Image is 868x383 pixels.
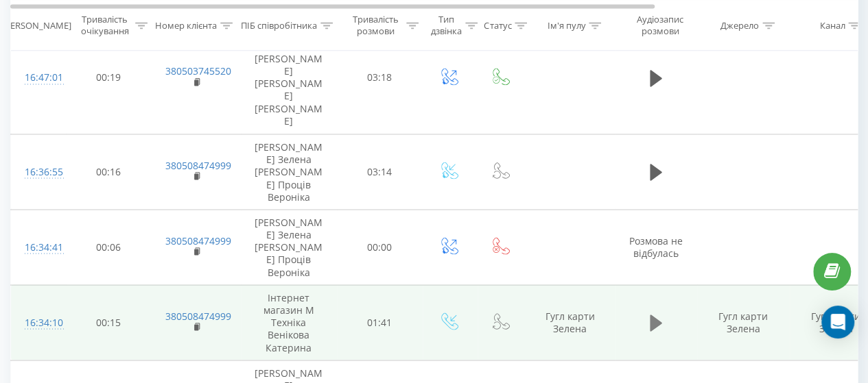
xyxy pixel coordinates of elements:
td: 00:19 [66,21,152,134]
a: 380508474999 [165,234,231,247]
td: Гугл карти Зелена [526,284,615,360]
div: 16:36:55 [25,158,52,185]
div: 16:34:41 [25,234,52,260]
div: ПІБ співробітника [241,20,317,32]
div: Ім'я пулу [547,20,585,32]
a: 380503745520 [165,64,231,77]
div: Аудіозапис розмови [626,14,693,38]
td: 00:16 [66,134,152,209]
div: Джерело [720,20,759,32]
td: 03:14 [337,134,423,209]
div: [PERSON_NAME] [2,20,71,32]
div: Тип дзвінка [431,14,462,38]
div: 16:47:01 [25,64,52,91]
td: 01:41 [337,284,423,360]
div: Тривалість розмови [349,14,403,38]
div: Статус [484,20,511,32]
td: 03:18 [337,21,423,134]
div: 16:34:10 [25,309,52,336]
div: Канал [819,20,845,32]
td: Iнтернет магазин М Техніка Венікова Катерина [241,284,337,360]
td: 00:06 [66,209,152,284]
div: Тривалість очікування [78,14,132,38]
td: [PERSON_NAME] [PERSON_NAME] [PERSON_NAME] [PERSON_NAME] [241,21,337,134]
td: 00:15 [66,284,152,360]
a: 380508474999 [165,309,231,322]
div: Номер клієнта [155,20,217,32]
td: [PERSON_NAME] Зелена [PERSON_NAME] Проців Вероніка [241,209,337,284]
td: Гугл карти Зелена [697,284,790,360]
span: Розмова не відбулась [629,234,683,259]
td: 00:00 [337,209,423,284]
td: [PERSON_NAME] Зелена [PERSON_NAME] Проців Вероніка [241,134,337,209]
div: Open Intercom Messenger [821,306,854,338]
a: 380508474999 [165,158,231,171]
